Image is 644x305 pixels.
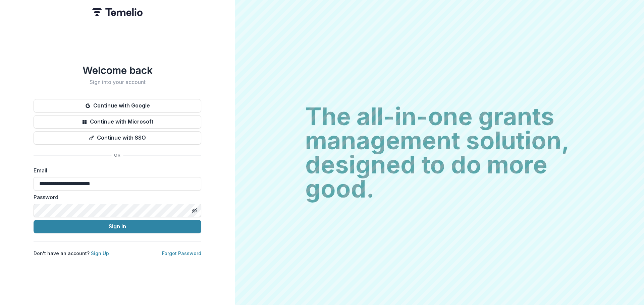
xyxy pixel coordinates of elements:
button: Toggle password visibility [189,205,200,216]
label: Password [34,193,197,201]
a: Forgot Password [162,250,201,256]
img: Temelio [92,8,143,16]
h2: Sign into your account [34,79,201,85]
button: Continue with SSO [34,131,201,145]
label: Email [34,166,197,174]
button: Continue with Google [34,99,201,112]
button: Continue with Microsoft [34,115,201,129]
p: Don't have an account? [34,250,109,257]
a: Sign Up [91,250,109,256]
h1: Welcome back [34,64,201,76]
button: Sign In [34,220,201,233]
